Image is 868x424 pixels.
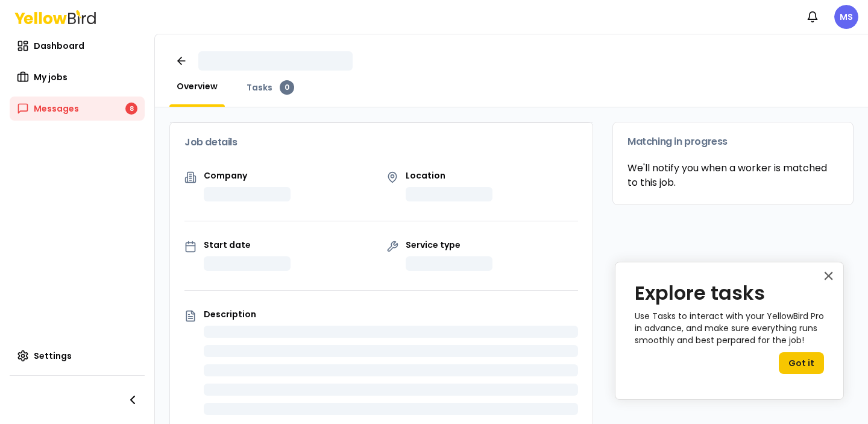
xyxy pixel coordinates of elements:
[823,266,834,285] button: Close
[834,5,858,29] span: MS
[406,241,492,249] p: Service type
[34,40,84,52] span: Dashboard
[34,103,79,115] span: Messages
[204,310,578,318] p: Description
[184,138,578,147] h3: Job details
[10,97,145,121] a: Messages8
[239,80,301,95] a: Tasks0
[34,71,68,83] span: My jobs
[280,80,294,95] div: 0
[10,34,145,58] a: Dashboard
[169,80,225,92] a: Overview
[125,103,137,115] div: 8
[34,350,72,362] span: Settings
[627,137,838,147] h3: Matching in progress
[635,311,824,346] p: Use Tasks to interact with your YellowBird Pro in advance, and make sure everything runs smoothly...
[627,161,838,190] p: We'll notify you when a worker is matched to this job.
[204,171,291,180] p: Company
[177,80,218,92] span: Overview
[635,282,824,305] h2: Explore tasks
[406,171,492,180] p: Location
[204,241,291,249] p: Start date
[779,352,824,374] button: Got it
[247,81,272,93] span: Tasks
[10,65,145,89] a: My jobs
[10,344,145,368] a: Settings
